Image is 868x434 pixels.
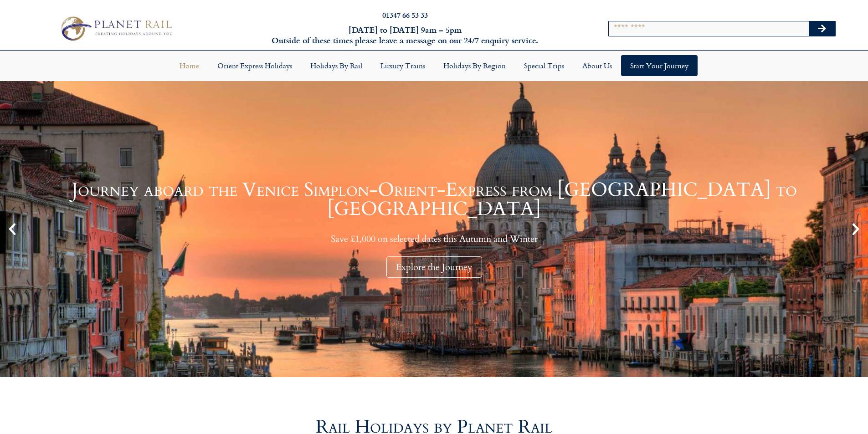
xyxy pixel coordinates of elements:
[234,25,576,46] h6: [DATE] to [DATE] 9am – 5pm Outside of these times please leave a message on our 24/7 enquiry serv...
[23,180,845,219] h1: Journey aboard the Venice Simplon-Orient-Express from [GEOGRAPHIC_DATA] to [GEOGRAPHIC_DATA]
[170,55,208,76] a: Home
[5,221,20,237] div: Previous slide
[382,10,428,20] a: 01347 66 53 33
[56,14,175,43] img: Planet Rail Train Holidays Logo
[301,55,371,76] a: Holidays by Rail
[809,21,835,36] button: Search
[23,233,845,245] p: Save £1,000 on selected dates this Autumn and Winter
[434,55,515,76] a: Holidays by Region
[386,256,482,278] div: Explore the Journey
[848,221,863,237] div: Next slide
[371,55,434,76] a: Luxury Trains
[5,55,863,76] nav: Menu
[515,55,573,76] a: Special Trips
[573,55,621,76] a: About Us
[208,55,301,76] a: Orient Express Holidays
[621,55,698,76] a: Start your Journey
